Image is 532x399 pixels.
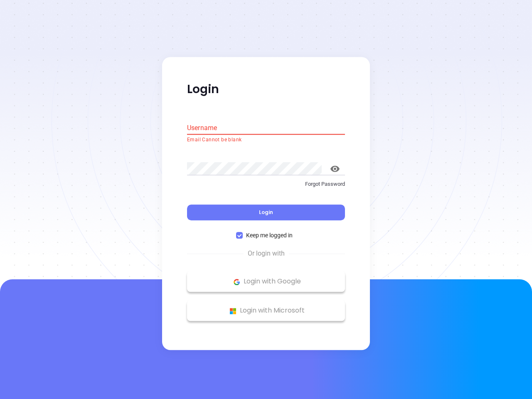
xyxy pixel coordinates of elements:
p: Email Cannot be blank [187,136,345,144]
span: Or login with [244,249,289,259]
p: Login [187,82,345,97]
img: Microsoft Logo [228,306,238,316]
p: Login with Google [191,276,341,288]
span: Login [259,209,273,216]
p: Forgot Password [187,180,345,188]
button: Microsoft Logo Login with Microsoft [187,300,345,321]
button: Google Logo Login with Google [187,271,345,292]
p: Login with Microsoft [191,305,341,317]
span: Keep me logged in [243,231,296,240]
button: toggle password visibility [325,159,345,179]
img: Google Logo [232,277,242,287]
a: Forgot Password [187,180,345,195]
button: Login [187,205,345,221]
